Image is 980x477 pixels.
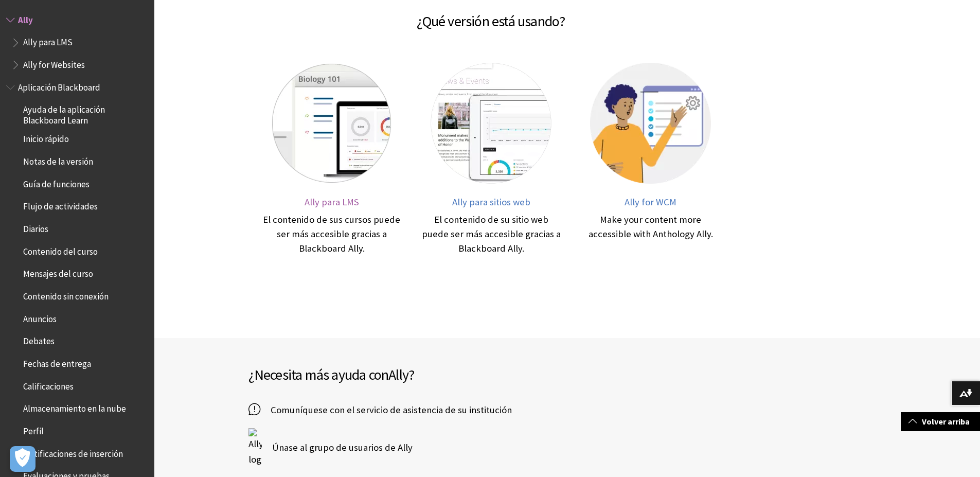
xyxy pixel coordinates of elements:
[23,198,98,212] span: Flujo de actividades
[23,310,57,324] span: Anuncios
[10,446,35,472] button: Abrir preferencias
[23,288,109,302] span: Contenido sin conexión
[23,34,73,48] span: Ally para LMS
[23,243,98,257] span: Contenido del curso
[248,364,567,385] h2: ¿Necesita más ayuda con ?
[23,400,126,414] span: Almacenamiento en la nube
[262,63,401,256] a: Ally para LMS Ally para LMS El contenido de sus cursos puede ser más accesible gracias a Blackboa...
[23,422,44,436] span: Perfil
[23,355,91,369] span: Fechas de entrega
[901,412,980,431] a: Volver arriba
[452,196,530,208] span: Ally para sitios web
[248,428,262,467] img: Ally logo
[422,213,561,256] div: El contenido de su sitio web puede ser más accesible gracias a Blackboard Ally.
[23,378,74,392] span: Calificaciones
[23,220,48,234] span: Diarios
[248,428,413,467] a: Ally logo Únase al grupo de usuarios de Ally
[590,63,711,184] img: Ally for WCM
[23,175,90,189] span: Guía de funciones
[23,333,55,347] span: Debates
[625,196,676,208] span: Ally for WCM
[262,440,413,455] span: Únase al grupo de usuarios de Ally
[23,101,147,126] span: Ayuda de la aplicación Blackboard Learn
[23,445,123,459] span: Notificaciones de inserción
[23,131,69,145] span: Inicio rápido
[581,63,720,256] a: Ally for WCM Ally for WCM Make your content more accessible with Anthology Ally.
[6,11,148,74] nav: Book outline for Anthology Ally Help
[260,403,567,417] span: Comuníquese con el servicio de asistencia de su institución
[23,153,93,167] span: Notas de la versión
[422,63,561,256] a: Ally para sitios web El contenido de su sitio web puede ser más accesible gracias a Blackboard Ally.
[23,266,93,279] span: Mensajes del curso
[18,11,33,25] span: Ally
[23,56,85,70] span: Ally for Websites
[305,196,359,208] span: Ally para LMS
[388,365,408,384] span: Ally
[271,63,392,184] img: Ally para LMS
[262,213,401,256] div: El contenido de sus cursos puede ser más accesible gracias a Blackboard Ally.
[581,213,720,241] div: Make your content more accessible with Anthology Ally.
[18,79,100,93] span: Aplicación Blackboard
